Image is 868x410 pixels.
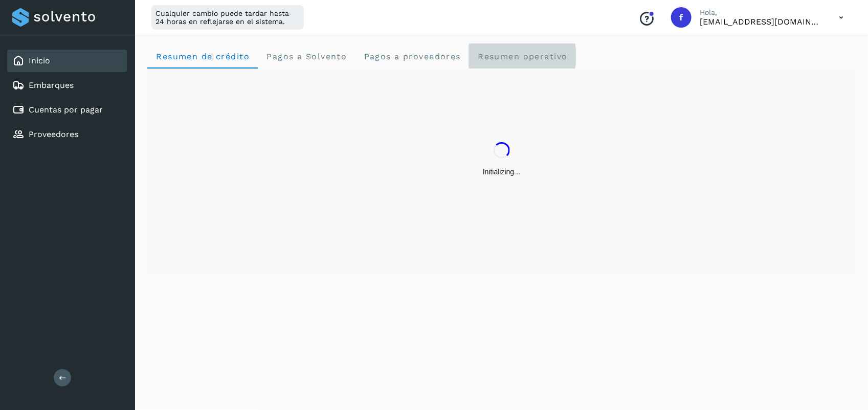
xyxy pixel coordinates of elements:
span: Resumen operativo [477,52,568,61]
span: Pagos a proveedores [363,52,461,61]
span: Pagos a Solvento [266,52,347,61]
a: Proveedores [29,129,78,139]
div: Embarques [7,74,127,97]
span: Resumen de crédito [155,52,250,61]
a: Embarques [29,80,74,90]
div: Inicio [7,50,127,72]
p: fepadilla@niagarawater.com [700,17,822,27]
a: Inicio [29,56,50,65]
div: Proveedores [7,123,127,146]
a: Cuentas por pagar [29,105,103,115]
div: Cuentas por pagar [7,99,127,121]
p: Hola, [700,8,822,17]
div: Cualquier cambio puede tardar hasta 24 horas en reflejarse en el sistema. [151,5,304,30]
